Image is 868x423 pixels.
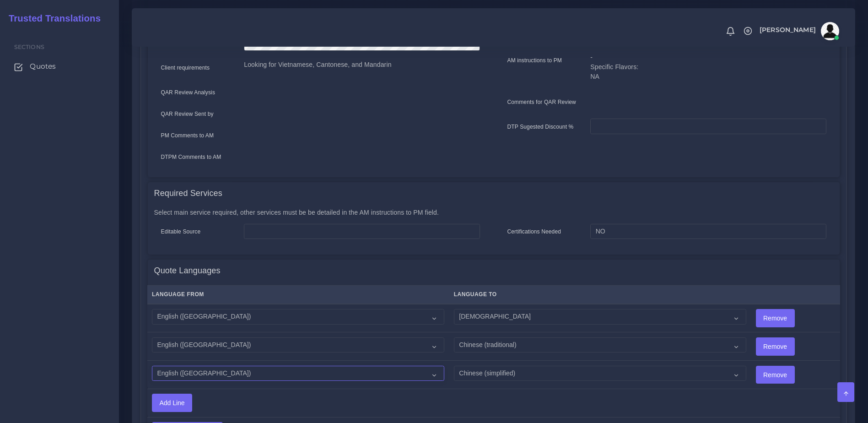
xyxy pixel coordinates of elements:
[507,98,576,106] label: Comments for QAR Review
[244,60,480,70] p: Looking for Vietnamese, Cantonese, and Mandarin
[161,88,216,97] label: QAR Review Analysis
[152,394,192,412] input: Add Line
[590,53,826,81] p: - Specific Flavors: NA
[755,22,842,40] a: [PERSON_NAME]avatar
[507,123,574,131] label: DTP Sugested Discount %
[161,64,210,72] label: Client requirements
[161,110,214,118] label: QAR Review Sent by
[7,57,112,76] a: Quotes
[161,153,221,161] label: DTPM Comments to AM
[154,189,222,199] h4: Required Services
[756,338,794,355] input: Remove
[756,366,794,384] input: Remove
[154,208,833,217] p: Select main service required, other services must be be detailed in the AM instructions to PM field.
[756,309,794,327] input: Remove
[821,22,839,40] img: avatar
[30,61,56,71] span: Quotes
[2,11,101,26] a: Trusted Translations
[449,285,751,304] th: Language To
[507,56,562,65] label: AM instructions to PM
[161,131,214,140] label: PM Comments to AM
[2,13,101,24] h2: Trusted Translations
[147,285,449,304] th: Language From
[14,43,44,50] span: Sections
[760,27,816,33] span: [PERSON_NAME]
[154,266,221,276] h4: Quote Languages
[507,228,561,236] label: Certifications Needed
[161,228,201,236] label: Editable Source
